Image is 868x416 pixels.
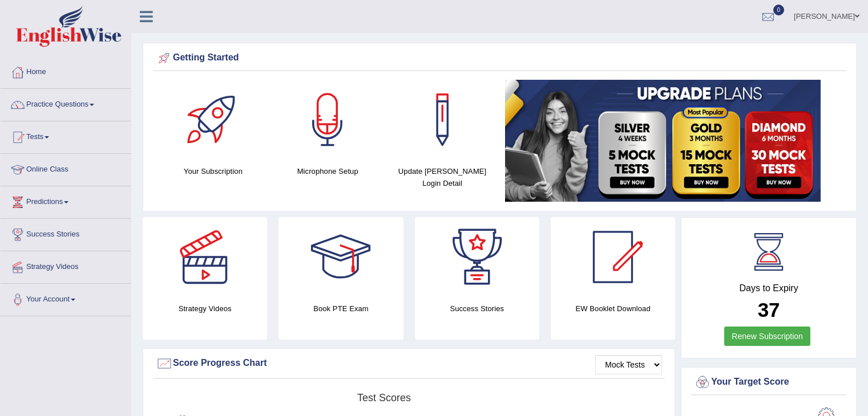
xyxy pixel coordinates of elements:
a: Strategy Videos [1,251,131,280]
div: Your Target Score [694,374,843,391]
a: Your Account [1,284,131,312]
a: Renew Subscription [724,327,810,346]
h4: Update [PERSON_NAME] Login Detail [391,165,494,189]
h4: Book PTE Exam [278,303,403,315]
tspan: Test scores [357,392,411,403]
h4: Strategy Videos [143,303,267,315]
div: Getting Started [156,50,843,67]
a: Tests [1,121,131,150]
h4: Microphone Setup [276,165,380,177]
h4: EW Booklet Download [551,303,675,315]
b: 37 [758,299,780,321]
img: small5.jpg [505,80,821,202]
h4: Success Stories [415,303,539,315]
a: Online Class [1,154,131,182]
a: Predictions [1,186,131,215]
h4: Your Subscription [162,165,265,177]
a: Home [1,56,131,85]
span: 0 [773,5,785,15]
h4: Days to Expiry [694,283,843,293]
div: Score Progress Chart [156,355,662,372]
a: Success Stories [1,219,131,247]
a: Practice Questions [1,89,131,117]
